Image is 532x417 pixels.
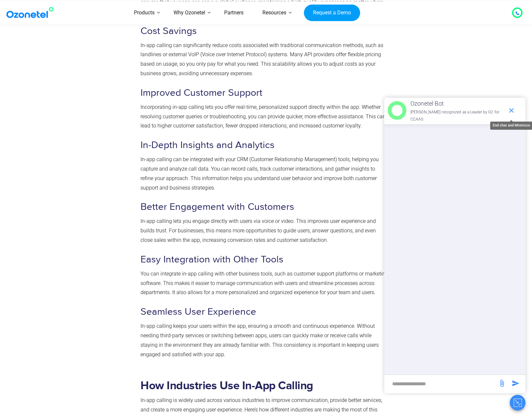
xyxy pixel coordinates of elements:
p: In-app calling can be integrated with your CRM (Customer Relationship Management) tools, helping ... [141,155,389,192]
a: Request a Demo [304,4,360,21]
h2: How Industries Use In-App Calling [141,379,389,392]
h3: Better Engagement with Customers [141,201,389,213]
a: Products [125,1,164,25]
p: [PERSON_NAME] recognized as a Leader by G2 for CCAAS [410,109,504,123]
span: end chat or minimize [505,104,518,117]
span: send message [495,377,508,390]
p: Incorporating in-app calling lets you offer real-time, personalized support directly within the a... [141,103,389,131]
p: In-app calling keeps your users within the app, ensuring a smooth and continuous experience. With... [141,322,389,359]
span: send message [509,377,522,390]
h3: In-Depth Insights and Analytics [141,139,389,152]
h3: Cost Savings [141,25,389,38]
div: new-msg-input [388,378,495,390]
h3: Seamless User Experience [141,306,389,318]
a: Partners [215,1,253,25]
p: You can integrate in-app calling with other business tools, such as customer support platforms or... [141,269,389,297]
h3: Improved Customer Support [141,87,389,99]
p: Ozonetel Bot [410,98,504,109]
h3: Easy Integration with Other Tools [141,253,389,266]
p: In-app calling lets you engage directly with users via voice or video. This improves user experie... [141,217,389,245]
button: Close chat [510,395,525,410]
img: header [388,101,407,120]
a: Why Ozonetel [164,1,215,25]
a: Resources [253,1,296,25]
p: In-app calling can significantly reduce costs associated with traditional communication methods, ... [141,41,389,78]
